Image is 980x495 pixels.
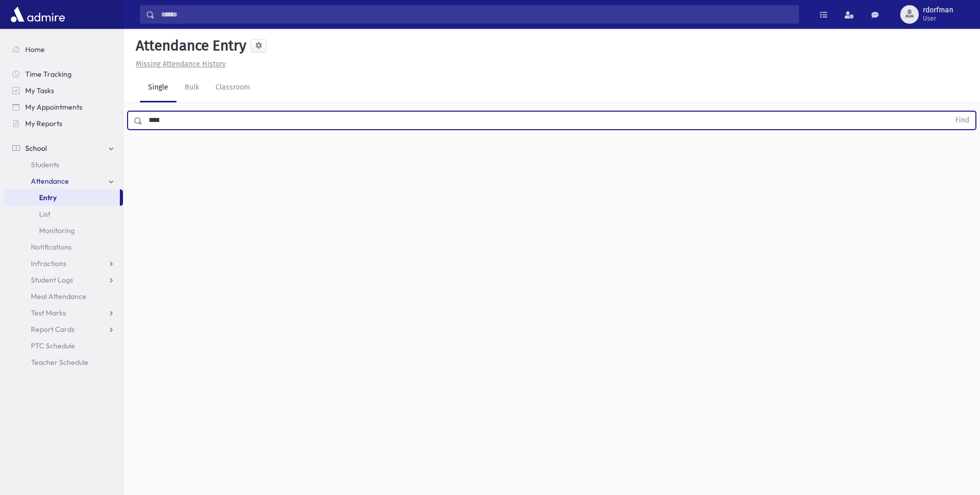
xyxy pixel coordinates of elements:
[140,74,176,102] a: Single
[4,338,123,354] a: PTC Schedule
[923,6,953,14] span: rdorfman
[207,74,258,102] a: Classroom
[155,5,798,24] input: Search
[4,173,123,189] a: Attendance
[25,69,72,79] span: Time Tracking
[31,341,75,350] span: PTC Schedule
[949,112,975,129] button: Find
[31,275,73,285] span: Student Logs
[25,102,82,112] span: My Appointments
[31,160,59,169] span: Students
[4,288,123,305] a: Meal Attendance
[31,292,86,301] span: Meal Attendance
[31,259,66,268] span: Infractions
[31,358,88,367] span: Teacher Schedule
[31,325,75,334] span: Report Cards
[4,305,123,321] a: Test Marks
[8,4,67,25] img: AdmirePro
[132,60,226,68] a: Missing Attendance History
[25,119,62,128] span: My Reports
[4,354,123,370] a: Teacher Schedule
[39,193,57,202] span: Entry
[923,14,953,23] span: User
[39,209,50,219] span: List
[4,255,123,272] a: Infractions
[39,226,75,235] span: Monitoring
[4,156,123,173] a: Students
[132,37,246,55] h5: Attendance Entry
[31,308,66,317] span: Test Marks
[4,41,123,58] a: Home
[4,66,123,82] a: Time Tracking
[25,45,45,54] span: Home
[25,86,54,95] span: My Tasks
[4,99,123,115] a: My Appointments
[4,82,123,99] a: My Tasks
[4,206,123,222] a: List
[4,321,123,338] a: Report Cards
[31,242,72,252] span: Notifications
[176,74,207,102] a: Bulk
[25,144,47,153] span: School
[4,222,123,239] a: Monitoring
[4,239,123,255] a: Notifications
[31,176,69,186] span: Attendance
[4,140,123,156] a: School
[4,115,123,132] a: My Reports
[4,272,123,288] a: Student Logs
[4,189,120,206] a: Entry
[136,60,226,68] u: Missing Attendance History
